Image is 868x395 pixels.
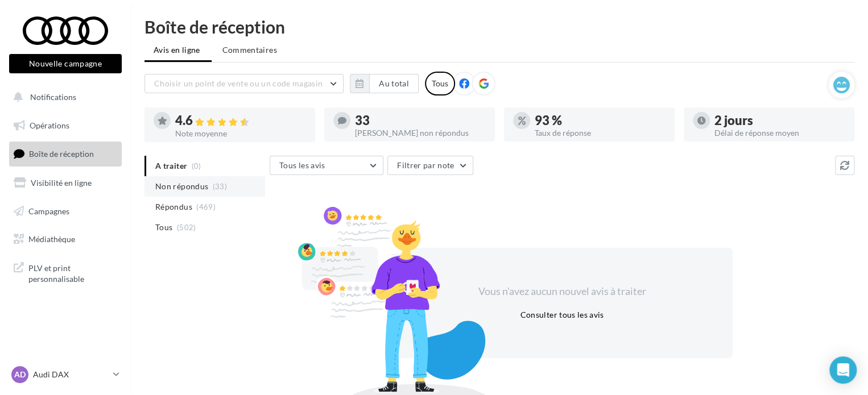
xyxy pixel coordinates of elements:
button: Au total [369,74,419,93]
a: Visibilité en ligne [7,171,124,195]
a: Médiathèque [7,227,124,251]
span: Campagnes [28,206,69,215]
div: Open Intercom Messenger [829,356,857,384]
span: Opérations [30,120,69,130]
div: Boîte de réception [144,18,854,35]
button: Consulter tous les avis [515,308,608,322]
button: Tous les avis [270,156,383,175]
span: Tous [155,222,172,233]
div: 2 jours [714,114,845,127]
div: [PERSON_NAME] non répondus [355,129,486,137]
span: Commentaires [222,45,277,55]
div: 93 % [535,114,666,127]
span: Répondus [155,201,192,213]
div: Délai de réponse moyen [714,129,845,137]
div: Note moyenne [175,130,306,138]
div: Vous n'avez aucun nouvel avis à traiter [464,284,660,299]
button: Au total [350,74,419,93]
a: Opérations [7,114,124,138]
button: Notifications [7,85,119,109]
span: (33) [213,182,227,191]
p: Audi DAX [33,369,109,380]
div: Tous [425,72,455,95]
a: Boîte de réception [7,142,124,166]
span: Visibilité en ligne [31,178,92,188]
button: Nouvelle campagne [9,54,122,73]
a: AD Audi DAX [9,364,122,385]
span: Tous les avis [279,160,325,170]
div: 4.6 [175,114,306,127]
span: Notifications [30,92,76,102]
button: Filtrer par note [387,156,473,175]
span: AD [14,369,26,380]
a: PLV et print personnalisable [7,256,124,289]
span: Médiathèque [28,234,75,244]
span: Non répondus [155,181,208,192]
div: 33 [355,114,486,127]
span: (469) [196,202,216,211]
div: Taux de réponse [535,129,666,137]
span: Boîte de réception [29,149,94,159]
a: Campagnes [7,199,124,223]
button: Choisir un point de vente ou un code magasin [144,74,344,93]
span: Choisir un point de vente ou un code magasin [154,78,323,88]
span: PLV et print personnalisable [28,260,117,285]
span: (502) [177,223,196,232]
